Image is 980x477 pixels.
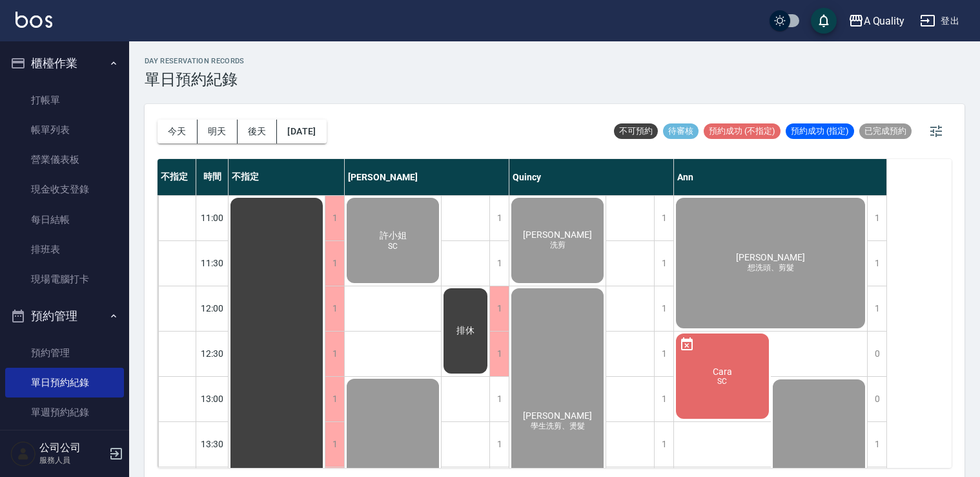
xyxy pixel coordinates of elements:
[158,120,198,143] button: 今天
[489,377,509,421] div: 1
[654,196,673,240] div: 1
[811,8,837,34] button: save
[196,240,229,286] div: 11:30
[229,159,345,195] div: 不指定
[238,120,278,143] button: 後天
[196,421,229,467] div: 13:30
[5,235,124,264] a: 排班表
[5,264,124,294] a: 現場電腦打卡
[489,241,509,286] div: 1
[867,377,886,421] div: 0
[5,47,124,80] button: 櫃檯作業
[654,422,673,467] div: 1
[5,299,124,333] button: 預約管理
[867,332,886,376] div: 0
[915,9,965,33] button: 登出
[325,286,344,331] div: 1
[864,13,905,29] div: A Quality
[867,196,886,240] div: 1
[859,125,912,137] span: 已完成預約
[663,125,699,137] span: 待審核
[786,125,854,137] span: 預約成功 (指定)
[196,159,229,195] div: 時間
[15,12,52,28] img: Logo
[489,286,509,331] div: 1
[614,125,658,137] span: 不可預約
[196,331,229,376] div: 12:30
[867,286,886,331] div: 1
[145,57,245,65] h2: day Reservation records
[198,120,238,143] button: 明天
[158,159,196,195] div: 不指定
[277,120,326,143] button: [DATE]
[10,441,36,467] img: Person
[745,262,797,273] span: 想洗頭、剪髮
[520,229,595,240] span: [PERSON_NAME]
[325,422,344,467] div: 1
[5,368,124,397] a: 單日預約紀錄
[654,241,673,286] div: 1
[5,205,124,235] a: 每日結帳
[39,441,105,454] h5: 公司公司
[654,332,673,376] div: 1
[5,85,124,115] a: 打帳單
[377,230,409,242] span: 許小姐
[5,338,124,368] a: 預約管理
[454,325,477,337] span: 排休
[196,376,229,421] div: 13:00
[867,241,886,286] div: 1
[325,196,344,240] div: 1
[325,241,344,286] div: 1
[867,422,886,467] div: 1
[547,240,568,251] span: 洗剪
[710,366,735,377] span: Cara
[5,145,124,175] a: 營業儀表板
[196,286,229,331] div: 12:00
[654,286,673,331] div: 1
[345,159,509,195] div: [PERSON_NAME]
[733,252,808,262] span: [PERSON_NAME]
[509,159,674,195] div: Quincy
[489,332,509,376] div: 1
[145,70,245,89] h3: 單日預約紀錄
[196,195,229,240] div: 11:00
[385,242,400,251] span: SC
[674,159,887,195] div: Ann
[704,125,781,137] span: 預約成功 (不指定)
[489,422,509,467] div: 1
[715,377,730,386] span: SC
[489,196,509,240] div: 1
[325,377,344,421] div: 1
[5,115,124,145] a: 帳單列表
[520,410,595,421] span: [PERSON_NAME]
[39,454,105,466] p: 服務人員
[843,8,910,34] button: A Quality
[5,175,124,204] a: 現金收支登錄
[528,421,587,432] span: 學生洗剪、燙髮
[5,397,124,427] a: 單週預約紀錄
[325,332,344,376] div: 1
[654,377,673,421] div: 1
